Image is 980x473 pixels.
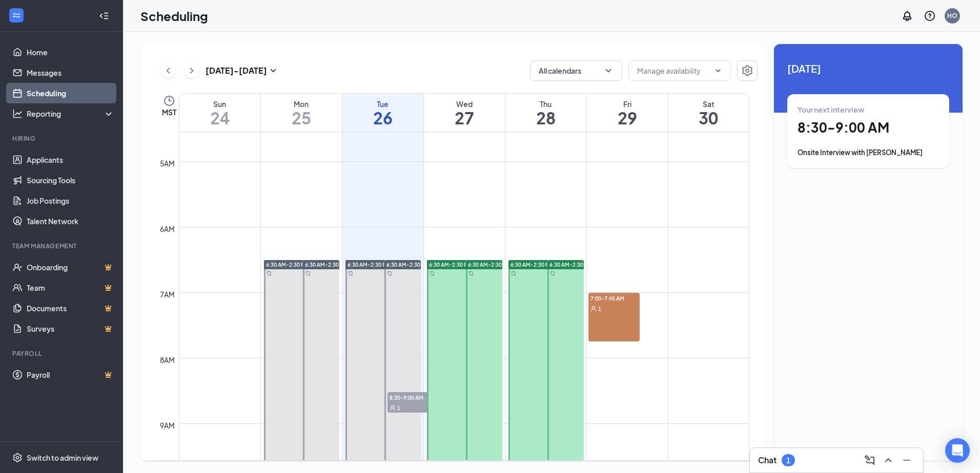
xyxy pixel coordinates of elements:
[27,62,114,83] a: Messages
[163,64,173,77] svg: ChevronLeft
[798,119,939,136] h1: 8:30 - 9:00 AM
[158,223,177,234] div: 6am
[158,158,177,169] div: 5am
[468,271,474,276] svg: Sync
[179,99,260,109] div: Sun
[27,257,114,277] a: OnboardingCrown
[27,149,114,170] a: Applicants
[882,454,894,466] svg: ChevronUp
[787,60,949,76] span: [DATE]
[266,261,309,268] span: 6:30 AM-2:30 PM
[786,456,790,465] div: 1
[737,60,758,81] button: Settings
[158,420,177,431] div: 9am
[397,404,400,412] span: 1
[99,11,109,21] svg: Collapse
[714,67,722,75] svg: ChevronDown
[798,147,939,158] div: Onsite Interview with [PERSON_NAME]
[505,109,586,126] h1: 28
[27,83,114,103] a: Scheduling
[27,42,114,62] a: Home
[598,305,601,312] span: 1
[590,306,597,312] svg: User
[27,318,114,339] a: SurveysCrown
[550,271,555,276] svg: Sync
[901,10,913,22] svg: Notifications
[305,261,348,268] span: 6:30 AM-2:30 PM
[758,455,777,466] h3: Chat
[945,438,970,463] div: Open Intercom Messenger
[261,109,342,126] h1: 25
[27,109,115,119] div: Reporting
[511,271,516,276] svg: Sync
[342,109,423,126] h1: 26
[387,392,439,402] span: 8:30-9:00 AM
[587,99,668,109] div: Fri
[387,271,392,276] svg: Sync
[901,454,913,466] svg: Minimize
[637,65,710,76] input: Manage availability
[468,261,511,268] span: 6:30 AM-2:30 PM
[184,63,199,78] button: ChevronRight
[27,170,114,190] a: Sourcing Tools
[12,349,112,358] div: Payroll
[549,261,592,268] span: 6:30 AM-2:30 PM
[668,109,749,126] h1: 30
[899,452,915,468] button: Minimize
[261,99,342,109] div: Mon
[386,261,429,268] span: 6:30 AM-2:30 PM
[163,95,175,107] svg: Clock
[267,64,279,77] svg: SmallChevronDown
[140,7,208,25] h1: Scheduling
[924,10,936,22] svg: QuestionInfo
[947,11,957,20] div: HO
[27,277,114,298] a: TeamCrown
[160,63,176,78] button: ChevronLeft
[862,452,878,468] button: ComposeMessage
[348,271,353,276] svg: Sync
[27,453,98,463] div: Switch to admin view
[162,107,176,117] span: MST
[424,99,505,109] div: Wed
[424,94,505,132] a: August 27, 2025
[206,65,267,76] h3: [DATE] - [DATE]
[430,271,435,276] svg: Sync
[27,211,114,231] a: Talent Network
[342,99,423,109] div: Tue
[12,134,112,143] div: Hiring
[505,94,586,132] a: August 28, 2025
[505,99,586,109] div: Thu
[12,242,112,250] div: Team Management
[668,99,749,109] div: Sat
[530,60,622,81] button: All calendarsChevronDown
[511,261,553,268] span: 6:30 AM-2:30 PM
[864,454,876,466] svg: ComposeMessage
[179,109,260,126] h1: 24
[187,64,197,77] svg: ChevronRight
[158,289,177,300] div: 7am
[587,94,668,132] a: August 29, 2025
[179,94,260,132] a: August 24, 2025
[424,109,505,126] h1: 27
[12,453,23,463] svg: Settings
[741,64,753,77] svg: Settings
[267,271,272,276] svg: Sync
[342,94,423,132] a: August 26, 2025
[798,104,939,115] div: Your next interview
[390,405,396,411] svg: User
[27,298,114,318] a: DocumentsCrown
[348,261,390,268] span: 6:30 AM-2:30 PM
[587,109,668,126] h1: 29
[603,66,614,76] svg: ChevronDown
[429,261,472,268] span: 6:30 AM-2:30 PM
[880,452,896,468] button: ChevronUp
[261,94,342,132] a: August 25, 2025
[668,94,749,132] a: August 30, 2025
[305,271,311,276] svg: Sync
[158,354,177,365] div: 8am
[11,10,22,20] svg: WorkstreamLogo
[12,109,23,119] svg: Analysis
[588,293,640,303] span: 7:00-7:45 AM
[27,364,114,385] a: PayrollCrown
